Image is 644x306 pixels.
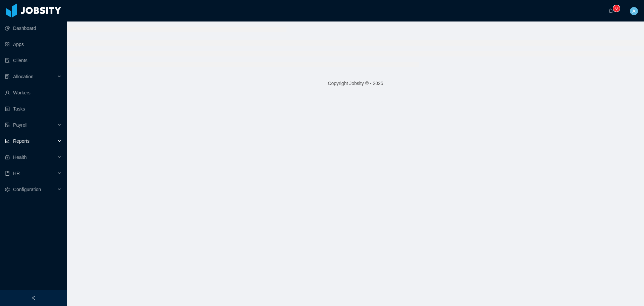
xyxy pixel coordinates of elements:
i: icon: book [5,171,10,176]
a: icon: userWorkers [5,86,62,99]
i: icon: bell [608,8,613,13]
span: A [632,7,635,15]
a: icon: auditClients [5,54,62,67]
a: icon: pie-chartDashboard [5,21,62,35]
span: Health [13,155,26,160]
span: HR [13,171,20,176]
i: icon: file-protect [5,123,10,127]
span: Payroll [13,122,28,128]
a: icon: profileTasks [5,102,62,116]
i: icon: medicine-box [5,155,10,160]
span: Configuration [13,187,41,192]
sup: 0 [613,5,620,12]
i: icon: setting [5,187,10,192]
i: icon: solution [5,74,10,79]
span: Reports [13,138,30,144]
i: icon: line-chart [5,139,10,143]
a: icon: appstoreApps [5,38,62,51]
span: Allocation [13,74,34,79]
footer: Copyright Jobsity © - 2025 [67,72,644,95]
